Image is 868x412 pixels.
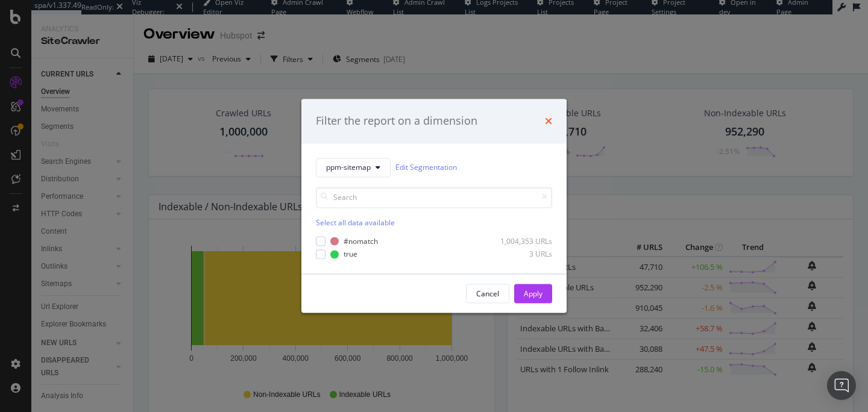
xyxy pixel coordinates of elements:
div: Cancel [476,289,499,299]
span: ppm-sitemap [326,163,371,173]
div: times [545,113,552,129]
div: modal [301,99,567,313]
div: Apply [524,289,542,299]
a: Edit Segmentation [395,161,457,174]
div: 1,004,353 URLs [493,236,552,246]
div: 3 URLs [493,249,552,259]
button: Cancel [466,284,509,304]
div: Select all data available [316,217,552,228]
div: Filter the report on a dimension [316,113,477,129]
input: Search [316,187,552,208]
div: Open Intercom Messenger [827,371,856,400]
div: true [344,249,357,259]
button: Apply [514,284,552,304]
button: ppm-sitemap [316,158,391,177]
div: #nomatch [344,236,378,246]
